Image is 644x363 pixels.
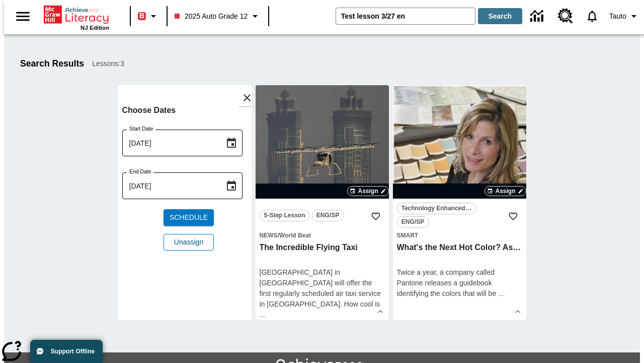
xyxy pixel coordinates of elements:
[221,176,242,196] button: Choose date, selected date is Sep 24, 2025
[260,243,385,253] h3: The Incredible Flying Taxi
[401,217,424,227] span: ENG/SP
[373,304,388,319] button: Show Details
[122,130,217,156] input: MMMM-DD-YYYY
[118,85,252,320] div: lesson details
[397,243,522,253] h3: What's the Next Hot Color? Ask Pantone
[397,232,419,239] span: Smart
[279,232,311,239] span: World Beat
[171,7,265,25] button: Class: 2025 Auto Grade 12, Select your class
[238,89,256,106] button: Close
[51,348,95,355] span: Support Offline
[367,207,385,225] button: Add to Favorites
[393,85,526,320] div: lesson details
[336,8,475,24] input: search field
[129,125,153,133] label: Start Date
[504,207,522,225] button: Add to Favorites
[256,85,389,320] div: lesson details
[609,11,626,22] span: Tauto
[129,168,151,175] label: End Date
[174,237,203,248] span: Unassign
[8,2,38,31] button: Open side menu
[122,103,256,117] h6: Choose Dates
[164,209,214,226] button: Schedule
[316,210,339,221] span: ENG/SP
[44,5,109,25] a: Home
[579,3,605,29] a: Notifications
[397,216,429,228] button: ENG/SP
[552,3,579,30] a: Resource Center, Will open in new tab
[260,210,310,221] button: 5-Step Lesson
[44,4,109,31] div: Home
[278,232,279,239] span: /
[260,230,385,240] span: Topic: News/World Beat
[122,103,256,259] div: Choose date
[139,10,144,22] span: B
[170,212,208,223] span: Schedule
[605,7,644,25] button: Profile/Settings
[122,172,217,199] input: MMMM-DD-YYYY
[397,230,522,240] span: Topic: Smart/null
[397,203,476,214] button: Technology Enhanced Item
[30,340,103,363] button: Support Offline
[312,210,344,221] button: ENG/SP
[524,3,552,30] a: Data Center
[485,186,526,196] button: Assign Choose Dates
[401,203,472,214] span: Technology Enhanced Item
[510,304,525,319] button: Show Details
[498,289,505,297] span: …
[478,8,522,24] button: Search
[260,267,385,320] div: [GEOGRAPHIC_DATA] in [GEOGRAPHIC_DATA] will offer the first regularly scheduled air taxi service ...
[20,58,84,69] h1: Search Results
[80,25,109,31] span: NJ Edition
[221,133,242,153] button: Choose date, selected date is Sep 24, 2025
[264,210,305,221] span: 5-Step Lesson
[495,187,515,196] span: Assign
[164,234,214,251] button: Unassign
[397,267,522,299] div: Twice a year, a company called Pantone releases a guidebook identifying the colors that will be
[347,186,388,196] button: Assign Choose Dates
[134,7,164,25] button: Boost Class color is red. Change class color
[260,232,278,239] span: News
[358,187,378,196] span: Assign
[92,58,124,69] span: Lessons : 3
[175,11,248,22] span: 2025 Auto Grade 12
